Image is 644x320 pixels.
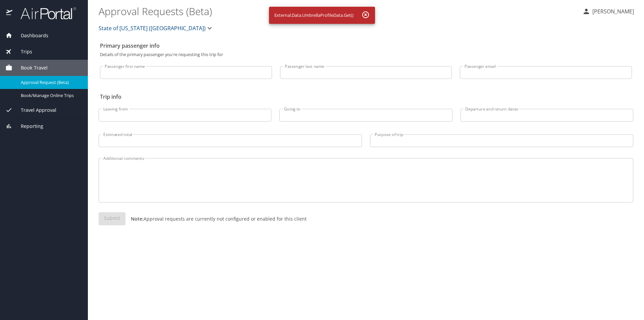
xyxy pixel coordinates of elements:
[12,32,48,39] span: Dashboards
[580,5,637,17] button: [PERSON_NAME]
[274,9,354,22] div: External.Data.UmbrellaProfileData.Get()
[590,7,634,15] p: [PERSON_NAME]
[21,79,80,86] span: Approval Request (Beta)
[96,21,216,35] button: State of [US_STATE] ([GEOGRAPHIC_DATA])
[100,40,632,51] h2: Primary passenger info
[21,92,80,99] span: Book/Manage Online Trips
[131,216,144,222] strong: Note:
[100,52,632,57] p: Details of the primary passenger you're requesting this trip for
[6,7,13,20] img: icon-airportal.png
[12,64,48,72] span: Book Travel
[125,215,307,222] p: Approval requests are currently not configured or enabled for this client
[100,91,632,102] h2: Trip info
[99,24,206,33] span: State of [US_STATE] ([GEOGRAPHIC_DATA])
[13,7,76,20] img: airportal-logo.png
[12,106,56,114] span: Travel Approval
[99,1,577,21] h1: Approval Requests (Beta)
[12,48,32,55] span: Trips
[12,123,43,130] span: Reporting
